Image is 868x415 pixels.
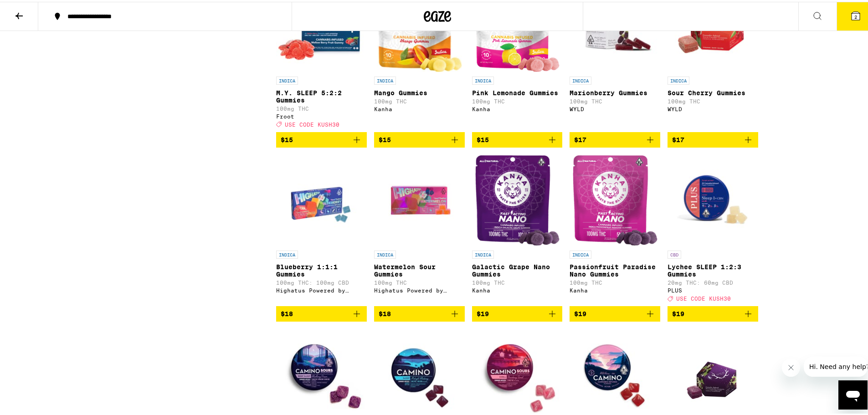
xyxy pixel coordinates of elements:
span: $17 [672,134,684,142]
p: M.Y. SLEEP 5:2:2 Gummies [276,87,367,102]
div: Kanha [472,104,563,110]
a: Open page for Lychee SLEEP 1:2:3 Gummies from PLUS [668,153,758,304]
span: Hi. Need any help? [5,6,66,14]
p: INDICA [668,75,689,83]
button: Add to bag [472,130,563,146]
p: Mango Gummies [374,87,465,95]
p: INDICA [472,249,494,257]
p: 100mg THC [276,104,367,110]
p: 100mg THC [472,97,563,102]
img: Highatus Powered by Cannabiotix - Watermelon Sour Gummies [374,153,465,244]
span: $18 [379,308,391,316]
span: USE CODE KUSH30 [285,120,339,126]
p: 100mg THC [668,97,758,102]
button: Add to bag [472,304,563,320]
p: INDICA [374,249,396,257]
p: Galactic Grape Nano Gummies [472,261,563,276]
div: Kanha [374,104,465,110]
a: Open page for Watermelon Sour Gummies from Highatus Powered by Cannabiotix [374,153,465,304]
p: INDICA [570,75,591,83]
p: 100mg THC: 100mg CBD [276,278,367,284]
span: $18 [281,308,293,316]
p: 100mg THC [570,278,660,284]
span: $15 [281,134,293,142]
p: Lychee SLEEP 1:2:3 Gummies [668,261,758,276]
p: Passionfruit Paradise Nano Gummies [570,261,660,276]
p: Blueberry 1:1:1 Gummies [276,261,367,276]
p: 20mg THC: 60mg CBD [668,278,758,284]
span: $15 [477,134,489,142]
span: $15 [379,134,391,142]
div: Highatus Powered by Cannabiotix [276,286,367,292]
img: Kanha - Galactic Grape Nano Gummies [475,153,560,244]
p: 100mg THC [374,278,465,284]
a: Open page for Passionfruit Paradise Nano Gummies from Kanha [570,153,660,304]
div: WYLD [570,104,660,110]
p: 100mg THC [374,97,465,102]
button: Add to bag [570,130,660,146]
img: Kanha - Passionfruit Paradise Nano Gummies [572,153,657,244]
span: 2 [854,12,857,18]
button: Add to bag [276,130,367,146]
iframe: Button to launch messaging window [838,379,868,408]
span: $19 [477,308,489,316]
button: Add to bag [276,304,367,320]
span: $19 [574,308,586,316]
button: Add to bag [668,130,758,146]
button: Add to bag [668,304,758,320]
div: WYLD [668,104,758,110]
img: PLUS - Lychee SLEEP 1:2:3 Gummies [668,153,758,244]
div: Froot [276,112,367,118]
span: USE CODE KUSH30 [676,294,731,300]
button: Add to bag [570,304,660,320]
div: Kanha [570,286,660,292]
p: Marionberry Gummies [570,87,660,95]
div: Kanha [472,286,563,292]
a: Open page for Galactic Grape Nano Gummies from Kanha [472,153,563,304]
div: Highatus Powered by Cannabiotix [374,286,465,292]
p: 100mg THC [472,278,563,284]
p: INDICA [276,249,298,257]
p: INDICA [570,249,591,257]
p: INDICA [276,75,298,83]
span: $17 [574,134,586,142]
iframe: Close message [782,357,800,375]
p: INDICA [374,75,396,83]
iframe: Message from company [804,355,868,375]
span: $19 [672,308,684,316]
p: Sour Cherry Gummies [668,87,758,95]
p: INDICA [472,75,494,83]
p: Pink Lemonade Gummies [472,87,563,95]
p: CBD [668,249,681,257]
a: Open page for Blueberry 1:1:1 Gummies from Highatus Powered by Cannabiotix [276,153,367,304]
div: PLUS [668,286,758,292]
img: Highatus Powered by Cannabiotix - Blueberry 1:1:1 Gummies [276,153,367,244]
button: Add to bag [374,304,465,320]
p: Watermelon Sour Gummies [374,261,465,276]
button: Add to bag [374,130,465,146]
p: 100mg THC [570,97,660,102]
